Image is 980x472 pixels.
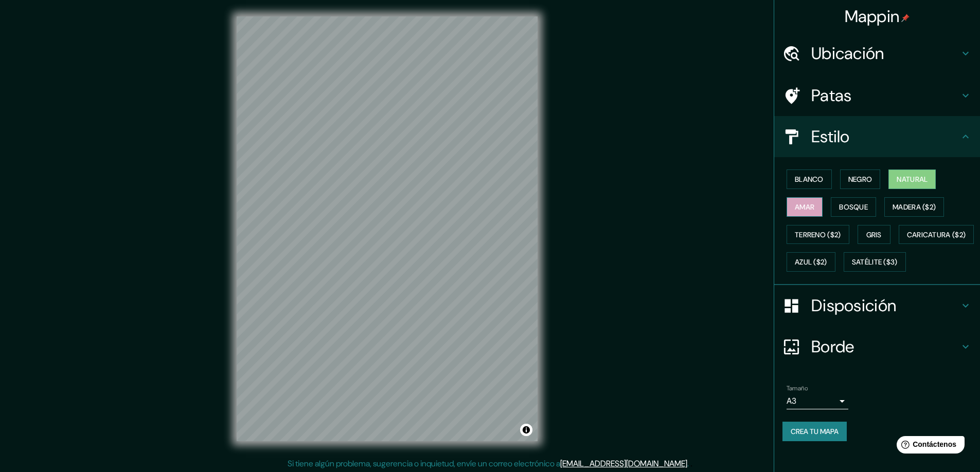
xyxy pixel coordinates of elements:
font: Ubicación [811,43,884,64]
button: Blanco [787,169,832,189]
font: . [690,458,692,469]
button: Negro [840,169,881,189]
font: Azul ($2) [795,258,827,267]
button: Satélite ($3) [844,252,906,272]
font: Tamaño [787,384,808,392]
font: Bosque [839,202,868,212]
font: Blanco [795,175,824,184]
div: Disposición [774,285,980,326]
button: Madera ($2) [884,197,944,217]
font: Estilo [811,126,850,147]
font: Terreno ($2) [795,230,841,239]
font: Disposición [811,295,896,316]
font: Gris [866,230,882,239]
font: Caricatura ($2) [907,230,966,239]
iframe: Lanzador de widgets de ayuda [888,432,969,461]
button: Terreno ($2) [787,225,849,244]
button: Azul ($2) [787,252,835,272]
font: Natural [897,175,928,184]
div: Estilo [774,116,980,157]
font: Mappin [845,6,900,27]
img: pin-icon.png [901,14,910,22]
button: Activar o desactivar atribución [520,424,532,436]
a: [EMAIL_ADDRESS][DOMAIN_NAME] [560,458,687,469]
button: Gris [858,225,890,244]
font: . [689,458,690,469]
font: Madera ($2) [893,202,936,212]
button: Natural [888,169,936,189]
font: . [687,458,689,469]
button: Crea tu mapa [782,422,847,441]
button: Bosque [831,197,876,217]
button: Caricatura ($2) [899,225,974,244]
canvas: Mapa [237,16,538,441]
font: Negro [848,175,872,184]
font: Si tiene algún problema, sugerencia o inquietud, envíe un correo electrónico a [288,458,560,469]
div: Patas [774,75,980,116]
div: Borde [774,326,980,367]
div: A3 [787,393,848,409]
font: Crea tu mapa [791,427,839,436]
button: Amar [787,197,823,217]
font: A3 [787,395,796,406]
font: Satélite ($3) [852,258,898,267]
font: Borde [811,336,854,357]
div: Ubicación [774,33,980,74]
font: Patas [811,85,852,106]
font: Amar [795,202,814,212]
